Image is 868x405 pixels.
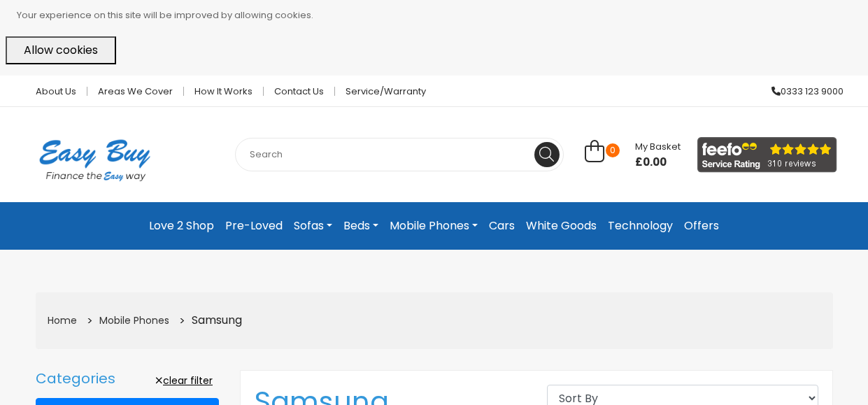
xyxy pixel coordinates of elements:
[6,36,116,64] button: Allow cookies
[174,310,243,332] li: Samsung
[288,213,338,239] a: Sofas
[17,6,862,25] p: Your experience on this site will be improved by allowing cookies.
[761,87,844,96] a: 0333 123 9000
[635,140,681,153] span: My Basket
[264,87,335,96] a: Contact Us
[384,213,483,239] a: Mobile Phones
[48,313,77,327] a: Home
[606,143,620,157] span: 0
[143,213,220,239] a: Love 2 Shop
[635,155,681,169] span: £0.00
[483,213,520,239] a: Cars
[335,87,426,96] a: Service/Warranty
[87,87,184,96] a: Areas we cover
[235,138,564,171] input: Search
[338,213,384,239] a: Beds
[220,213,288,239] a: Pre-Loved
[25,121,164,199] img: Easy Buy
[149,370,219,392] a: clear filter
[585,148,681,164] a: 0 My Basket £0.00
[25,87,87,96] a: About Us
[520,213,602,239] a: White Goods
[184,87,264,96] a: How it works
[697,137,837,173] img: feefo_logo
[36,370,115,387] p: Categories
[602,213,678,239] a: Technology
[99,313,169,327] a: Mobile Phones
[678,213,725,239] a: Offers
